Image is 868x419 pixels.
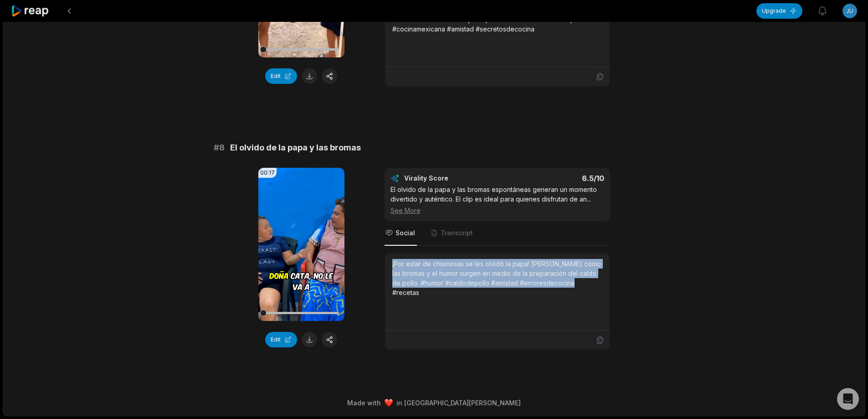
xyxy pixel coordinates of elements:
[11,398,857,408] div: Made with in [GEOGRAPHIC_DATA][PERSON_NAME]
[390,206,604,215] div: See More
[385,221,610,246] nav: Tabs
[392,259,602,297] div: ¡Por estar de chismosas se les olvidó la papa! [PERSON_NAME] cómo las bromas y el humor surgen en...
[265,332,297,347] button: Edit
[506,174,604,183] div: 6.5 /10
[395,228,415,238] span: Social
[230,141,361,154] span: El olvido de la papa y las bromas
[214,141,225,154] span: # 8
[404,174,502,183] div: Virality Score
[265,68,297,84] button: Edit
[441,228,473,238] span: Transcript
[390,185,604,215] div: El olvido de la papa y las bromas espontáneas generan un momento divertido y auténtico. El clip e...
[756,3,802,19] button: Upgrade
[258,168,344,321] video: Your browser does not support mp4 format.
[837,388,859,410] div: Open Intercom Messenger
[385,399,393,407] img: heart emoji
